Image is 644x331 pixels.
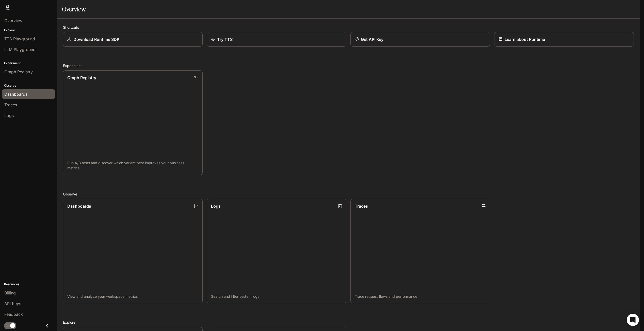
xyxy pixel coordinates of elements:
p: Try TTS [217,36,233,42]
a: Download Runtime SDK [63,32,203,47]
p: View and analyze your workspace metrics [67,294,198,299]
h1: Overview [62,4,86,14]
button: Get API Key [350,32,490,47]
p: Traces [355,203,368,209]
p: Learn about Runtime [505,36,545,42]
p: Trace request flows and performance [355,294,486,299]
p: Get API Key [361,36,383,42]
p: Dashboards [67,203,91,209]
p: Run A/B tests and discover which variant best improves your business metrics [67,160,198,171]
h2: Observe [63,191,634,197]
a: Try TTS [207,32,346,47]
p: Logs [211,203,221,209]
h2: Experiment [63,63,634,68]
a: Learn about Runtime [494,32,634,47]
p: Graph Registry [67,75,96,81]
a: LogsSearch and filter system logs [207,199,346,304]
p: Download Runtime SDK [73,36,120,42]
a: Graph RegistryRun A/B tests and discover which variant best improves your business metrics [63,70,203,175]
h2: Explore [63,320,634,325]
a: DashboardsView and analyze your workspace metrics [63,199,203,304]
div: Open Intercom Messenger [627,314,639,326]
a: TracesTrace request flows and performance [350,199,490,304]
h2: Shortcuts [63,25,634,30]
p: Search and filter system logs [211,294,342,299]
